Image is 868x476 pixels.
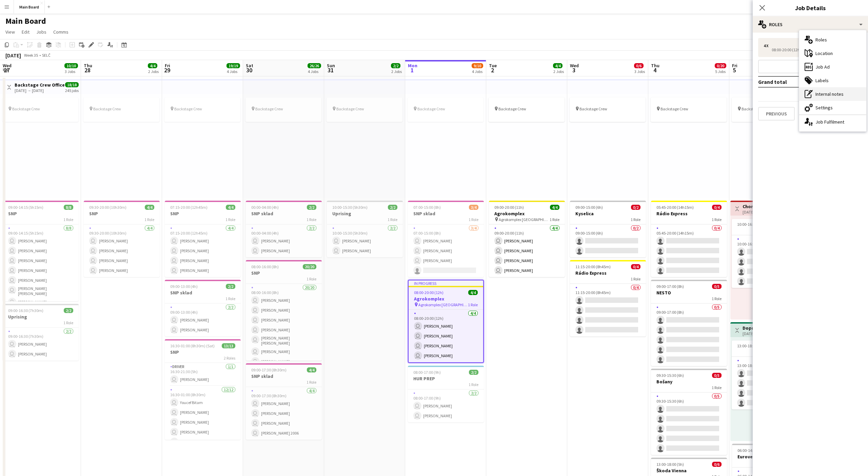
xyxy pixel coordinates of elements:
span: 1 Role [144,217,154,222]
span: 2/2 [388,205,397,210]
app-job-card: 09:00-15:00 (6h)0/2Kyselica1 Role0/209:00-15:00 (6h) [570,201,646,257]
div: 09:30-20:00 (10h30m)4/4SNP1 Role4/409:30-20:00 (10h30m) [PERSON_NAME] [PERSON_NAME] [PERSON_NAME]... [84,201,160,277]
span: Comms [53,29,68,35]
span: 11:15-20:00 (8h45m) [575,264,611,269]
span: Backstage Crew [660,106,688,111]
div: [DATE] → [DATE] [743,209,781,215]
span: 1 Role [631,276,640,281]
span: 18/18 [65,82,79,87]
div: 2 Jobs [148,69,159,74]
button: Add role [758,60,863,73]
span: Wed [3,62,12,69]
span: 09:00-20:00 (11h) [494,205,524,210]
span: Mon [408,62,417,69]
div: 09:00-17:00 (8h)0/5NESTO1 Role0/509:00-17:00 (8h) [651,280,727,366]
h3: Agrokomplex [489,210,565,217]
div: Backstage Crew [83,97,159,122]
app-card-role: 2/200:00-04:00 (4h) [PERSON_NAME] [PERSON_NAME] [246,224,322,257]
app-job-card: 08:00-16:00 (8h)20/20SNP1 Role20/2008:00-16:00 (8h) [PERSON_NAME] [PERSON_NAME] [PERSON_NAME] [PE... [246,260,322,361]
h3: Rádio Express [651,210,727,217]
button: Previous [758,107,795,121]
span: 0/20 [715,63,726,68]
app-job-card: 05:45-20:00 (14h15m)0/4Rádio Express1 Role0/405:45-20:00 (14h15m) [651,201,727,277]
h3: SNP [3,210,79,217]
span: 26/26 [308,63,321,68]
span: 1 Role [225,296,235,301]
app-job-card: 16:30-01:00 (8h30m) (Sat)13/13SNP2 RolesDriver1/116:30-21:30 (5h) [PERSON_NAME]12/1216:30-01:00 (... [165,339,241,440]
span: 08:00-16:00 (8h) [251,264,279,269]
span: 13:00-18:00 (5h) [737,343,765,348]
span: 2/2 [307,205,316,210]
h3: Kyselica [570,210,646,217]
div: 3 Jobs [65,69,78,74]
div: 07:15-20:00 (12h45m)4/4SNP1 Role4/407:15-20:00 (12h45m) [PERSON_NAME] [PERSON_NAME] [PERSON_NAME]... [165,201,241,277]
div: 4 x [764,43,772,48]
app-card-role: 0/410:00-16:00 (6h) [732,235,808,288]
span: 16:30-01:00 (8h30m) (Sat) [170,343,215,348]
h3: Agrokomplex [409,296,483,302]
div: Roles [753,16,868,33]
app-card-role: 2/209:00-16:30 (7h30m) [PERSON_NAME] [PERSON_NAME] [3,328,79,361]
h3: Uprising [3,314,79,320]
div: 00:00-04:00 (4h)2/2SNP sklad1 Role2/200:00-04:00 (4h) [PERSON_NAME] [PERSON_NAME] [246,201,322,257]
span: 28 [83,66,92,74]
div: Backstage Crew [570,97,646,122]
app-job-card: Backstage Crew [2,97,78,122]
h3: Eurovea [732,454,808,460]
div: Labels [799,74,866,87]
app-card-role: 4/409:30-20:00 (10h30m) [PERSON_NAME] [PERSON_NAME] [PERSON_NAME] [PERSON_NAME] [84,224,160,277]
span: Backstage Crew [255,106,283,111]
div: 09:30-15:30 (6h)0/5Bošany1 Role0/509:30-15:30 (6h) [651,369,727,455]
app-job-card: In progress08:00-20:00 (12h)4/4Agrokomplex Agrokomplex [GEOGRAPHIC_DATA]1 Role4/408:00-20:00 (12h... [408,280,484,363]
span: 1 Role [468,302,478,307]
app-job-card: 09:00-13:00 (4h)2/2SNP sklad1 Role2/209:00-13:00 (4h) [PERSON_NAME] [PERSON_NAME] [165,280,241,336]
span: Week 35 [22,53,39,58]
app-job-card: Backstage Crew [245,97,321,122]
app-job-card: Backstage Crew [489,97,565,122]
div: Backstage Crew [732,97,808,122]
span: 0/5 [712,373,722,378]
span: Backstage Crew [12,106,40,111]
button: Main Board [14,0,45,14]
span: 0/6 [712,462,722,467]
div: Backstage Crew [164,97,240,122]
span: 19/19 [226,63,240,68]
div: [DATE] → [DATE] [743,331,781,336]
h3: Škoda Vienna [651,468,727,474]
h3: SNP [84,210,160,217]
span: 4/4 [468,290,478,295]
div: [DATE] → [DATE] [15,88,65,93]
div: 5 Jobs [715,69,726,74]
app-job-card: 10:00-15:30 (5h30m)2/2Uprising1 Role2/210:00-15:30 (5h30m) [PERSON_NAME] [PERSON_NAME] [327,201,403,257]
a: Comms [51,28,71,36]
span: 09:00-16:30 (7h30m) [8,308,43,313]
div: 09:00-17:30 (8h30m)4/4SNP sklad1 Role4/409:00-17:30 (8h30m) [PERSON_NAME] [PERSON_NAME] [PERSON_N... [246,363,322,440]
span: Tue [489,62,497,69]
span: 08:00-17:00 (9h) [413,370,441,375]
span: Wed [570,62,579,69]
span: 07:15-20:00 (12h45m) [170,205,208,210]
app-card-role: 3/407:00-15:00 (8h) [PERSON_NAME] [PERSON_NAME] [PERSON_NAME] [408,224,484,277]
span: 1 Role [712,217,722,222]
app-card-role: 2/209:00-13:00 (4h) [PERSON_NAME] [PERSON_NAME] [165,304,241,336]
span: 1 Role [63,217,73,222]
span: 08:00-20:00 (12h) [414,290,443,295]
app-job-card: 09:00-14:15 (5h15m)8/8SNP1 Role8/809:00-14:15 (5h15m) [PERSON_NAME] [PERSON_NAME] [PERSON_NAME] [... [3,201,79,301]
span: 09:00-14:15 (5h15m) [8,205,43,210]
span: 4 [650,66,659,74]
div: 13:00-18:00 (5h)0/41 Role0/413:00-18:00 (5h) [732,341,808,409]
h3: Dopravný podnik [743,325,781,331]
span: 1 Role [63,320,73,325]
h3: Backstage Crew Office [15,82,65,88]
h3: SNP sklad [165,290,241,296]
app-job-card: 10:00-16:00 (6h)0/41 Role0/410:00-16:00 (6h) [732,219,808,288]
div: 4 Jobs [472,69,483,74]
app-card-role: 0/405:45-20:00 (14h15m) [651,224,727,277]
app-job-card: 07:00-15:00 (8h)3/4SNP sklad1 Role3/407:00-15:00 (8h) [PERSON_NAME] [PERSON_NAME] [PERSON_NAME] [408,201,484,277]
span: 27 [2,66,12,74]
